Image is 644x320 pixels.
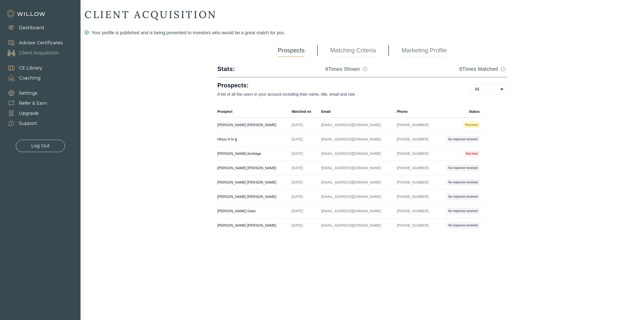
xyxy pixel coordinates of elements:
[6,10,47,18] img: Willow
[217,81,455,89] h1: Prospects:
[463,122,480,128] span: Received
[394,147,437,161] td: [PHONE_NUMBER]
[330,44,376,57] a: Matching Criteria
[446,136,480,142] span: No response received
[289,190,318,204] td: [DATE]
[19,40,63,46] div: Advisor Certificates
[217,65,235,73] div: Stats:
[85,30,89,35] span: check-circle
[289,132,318,147] td: [DATE]
[85,8,640,21] div: CLIENT ACQUISITION
[278,44,305,57] a: Prospects
[394,175,437,190] td: [PHONE_NUMBER]
[318,161,394,175] td: [EMAIL_ADDRESS][DOMAIN_NAME]
[394,218,437,233] td: [PHONE_NUMBER]
[361,65,369,73] button: Match info
[19,24,44,31] div: Dashboard
[217,218,289,233] td: [PERSON_NAME] [PERSON_NAME]
[475,86,479,92] span: All
[394,190,437,204] td: [PHONE_NUMBER]
[19,50,59,56] div: Client Acquisition
[318,204,394,218] td: [EMAIL_ADDRESS][DOMAIN_NAME]
[217,132,289,147] td: Hhiuu H hi ijj
[19,65,42,72] div: CE Library
[3,88,47,98] a: Settings
[289,218,318,233] td: [DATE]
[363,67,367,71] span: info-circle
[217,161,289,175] td: [PERSON_NAME] [PERSON_NAME]
[318,132,394,147] td: [EMAIL_ADDRESS][DOMAIN_NAME]
[464,151,479,157] span: Bad lead
[394,105,437,118] th: Phone
[318,118,394,132] td: [EMAIL_ADDRESS][DOMAIN_NAME]
[217,190,289,204] td: [PERSON_NAME] [PERSON_NAME]
[437,105,483,118] th: Status
[318,105,394,118] th: Email
[318,218,394,233] td: [EMAIL_ADDRESS][DOMAIN_NAME]
[217,91,455,97] p: A list of all the users in your account including their name, title, email and role.
[446,165,480,171] span: No response received
[318,147,394,161] td: [EMAIL_ADDRESS][DOMAIN_NAME]
[19,90,37,97] div: Settings
[446,208,480,214] span: No response received
[446,179,480,185] span: No response received
[31,143,50,149] div: Log Out
[3,38,63,48] a: Advisor Certificates
[289,105,318,118] th: Matched on
[289,147,318,161] td: [DATE]
[499,65,507,73] button: Match info
[217,118,289,132] td: [PERSON_NAME] [PERSON_NAME]
[217,105,289,118] th: Prospect
[19,100,47,107] div: Refer & Earn
[500,87,504,91] span: caret-down
[325,65,360,73] h3: 6 Times Shown
[3,63,42,73] a: CE Library
[217,175,289,190] td: [PERSON_NAME] [PERSON_NAME]
[446,194,480,200] span: No response received
[394,204,437,218] td: [PHONE_NUMBER]
[217,147,289,161] td: [PERSON_NAME] Armitage
[459,65,498,73] h3: 8 Times Matched
[3,73,42,83] a: Coaching
[19,120,37,127] div: Support
[401,44,447,57] a: Marketing Profile
[3,108,47,118] a: Upgrade
[3,98,47,108] a: Refer & Earn
[19,110,39,117] div: Upgrade
[289,118,318,132] td: [DATE]
[85,29,640,36] div: Your profile is published and is being presented to investors who would be a great match for you.
[289,175,318,190] td: [DATE]
[318,190,394,204] td: [EMAIL_ADDRESS][DOMAIN_NAME]
[394,161,437,175] td: [PHONE_NUMBER]
[289,161,318,175] td: [DATE]
[501,67,505,71] span: info-circle
[318,175,394,190] td: [EMAIL_ADDRESS][DOMAIN_NAME]
[446,222,480,228] span: No response received
[19,75,41,82] div: Coaching
[394,132,437,147] td: [PHONE_NUMBER]
[3,23,44,33] a: Dashboard
[394,118,437,132] td: [PHONE_NUMBER]
[217,204,289,218] td: [PERSON_NAME] Giam
[3,48,63,58] a: Client Acquisition
[289,204,318,218] td: [DATE]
